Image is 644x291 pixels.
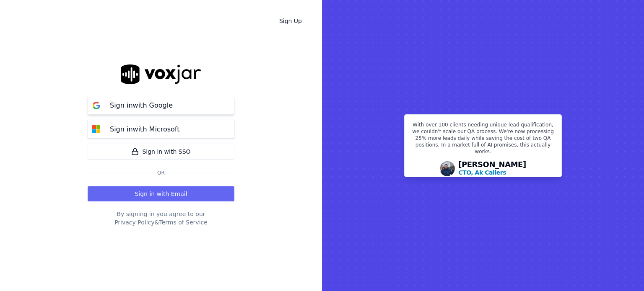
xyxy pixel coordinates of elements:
p: CTO, Ak Callers [458,168,506,177]
button: Sign inwith Microsoft [88,120,234,139]
a: Sign in with SSO [88,144,234,160]
p: Sign in with Google [110,100,173,111]
p: Sign in with Microsoft [110,124,179,134]
img: microsoft Sign in button [88,121,105,138]
img: logo [121,64,201,84]
img: Avatar [440,161,455,176]
button: Sign in with Email [88,186,234,201]
div: By signing in you agree to our & [88,210,234,227]
div: [PERSON_NAME] [458,161,526,177]
button: Sign inwith Google [88,96,234,115]
span: Or [154,170,168,176]
p: With over 100 clients needing unique lead qualification, we couldn't scale our QA process. We're ... [410,121,556,158]
button: Privacy Policy [114,218,154,227]
button: Terms of Service [159,218,207,227]
img: google Sign in button [88,97,105,114]
a: Sign Up [273,13,309,28]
